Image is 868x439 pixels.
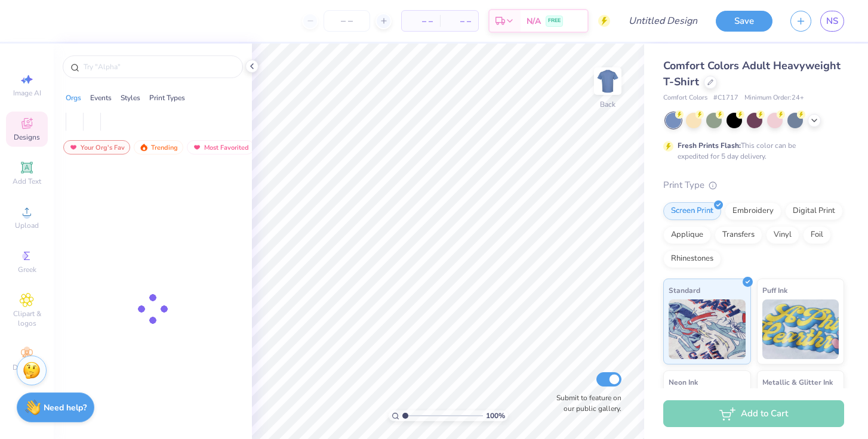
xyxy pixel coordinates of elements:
span: Designs [14,132,40,142]
strong: Fresh Prints Flash: [678,141,741,150]
div: Applique [663,226,711,244]
div: Back [600,99,615,110]
span: Metallic & Glitter Ink [762,376,833,388]
div: Trending [134,140,183,154]
span: Add Text [13,177,41,186]
div: This color can be expedited for 5 day delivery. [678,140,824,162]
span: Puff Ink [762,284,787,296]
span: FREE [548,17,561,25]
div: Digital Print [785,202,843,220]
span: # C1717 [713,93,738,103]
div: Foil [803,226,831,244]
span: Upload [15,221,39,230]
div: Rhinestones [663,250,721,268]
input: – – [324,10,370,32]
span: N/A [527,15,541,27]
span: – – [409,15,433,27]
img: most_fav.gif [192,143,202,152]
div: Styles [121,92,140,103]
span: Comfort Colors [663,93,707,103]
a: NS [820,11,844,32]
div: Embroidery [725,202,781,220]
input: Try "Alpha" [82,61,235,73]
button: Save [716,11,772,32]
img: trending.gif [139,143,149,152]
img: Puff Ink [762,299,839,359]
div: Screen Print [663,202,721,220]
span: Image AI [13,88,41,98]
input: Untitled Design [619,9,707,33]
span: Standard [669,284,700,296]
div: Transfers [715,226,762,244]
img: Standard [669,299,746,359]
span: Neon Ink [669,376,698,388]
div: Print Type [663,178,844,192]
span: Greek [18,265,36,274]
img: Back [596,69,620,93]
span: Decorate [13,363,41,372]
div: Vinyl [766,226,799,244]
span: – – [447,15,471,27]
strong: Need help? [44,402,87,413]
div: Your Org's Fav [63,140,130,154]
span: Minimum Order: 24 + [744,93,804,103]
div: Most Favorited [187,140,254,154]
span: 100 % [486,410,505,421]
span: NS [826,14,838,28]
span: Comfort Colors Adult Heavyweight T-Shirt [663,58,841,89]
label: Submit to feature on our public gallery. [550,392,621,414]
div: Print Types [149,92,185,103]
span: Clipart & logos [6,309,48,328]
div: Events [90,92,112,103]
img: most_fav.gif [69,143,78,152]
div: Orgs [66,92,81,103]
